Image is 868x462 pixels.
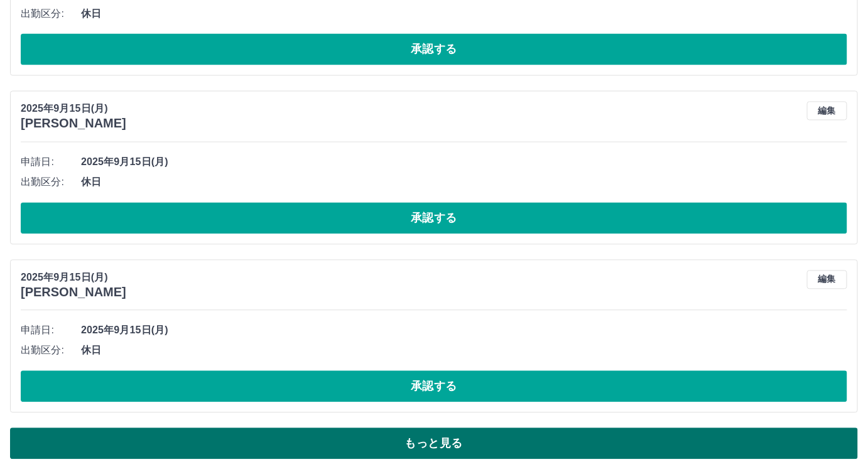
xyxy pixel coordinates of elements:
span: 出勤区分: [21,343,81,358]
h3: [PERSON_NAME] [21,286,126,300]
p: 2025年9月15日(月) [21,271,126,286]
button: 編集 [807,271,847,289]
button: 承認する [21,34,847,65]
span: 休日 [81,343,847,358]
span: 2025年9月15日(月) [81,155,847,170]
h3: [PERSON_NAME] [21,117,126,131]
span: 申請日: [21,323,81,338]
p: 2025年9月15日(月) [21,102,126,117]
button: 承認する [21,371,847,402]
span: 2025年9月15日(月) [81,323,847,338]
span: 申請日: [21,155,81,170]
span: 休日 [81,6,847,21]
span: 出勤区分: [21,175,81,190]
span: 出勤区分: [21,6,81,21]
button: もっと見る [10,428,858,459]
button: 編集 [807,102,847,121]
button: 承認する [21,203,847,234]
span: 休日 [81,175,847,190]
